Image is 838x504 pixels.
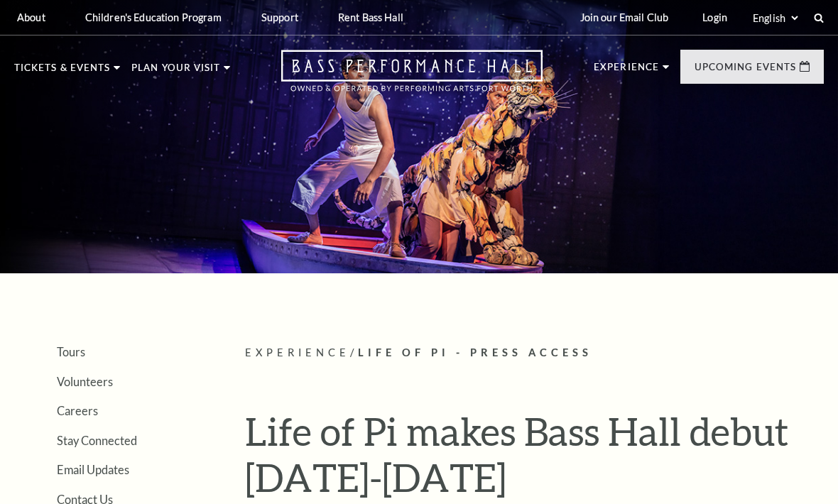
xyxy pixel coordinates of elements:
[695,62,796,80] p: Upcoming Events
[57,463,129,476] a: Email Updates
[14,63,110,80] p: Tickets & Events
[358,346,592,358] span: Life of Pi - Press Access
[85,11,222,23] p: Children's Education Program
[594,62,659,80] p: Experience
[245,346,350,358] span: Experience
[261,11,298,23] p: Support
[131,63,220,80] p: Plan Your Visit
[245,344,824,362] p: /
[750,11,800,25] select: Select:
[338,11,403,23] p: Rent Bass Hall
[57,434,137,447] a: Stay Connected
[57,404,98,417] a: Careers
[17,11,45,23] p: About
[57,345,85,358] a: Tours
[57,375,113,388] a: Volunteers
